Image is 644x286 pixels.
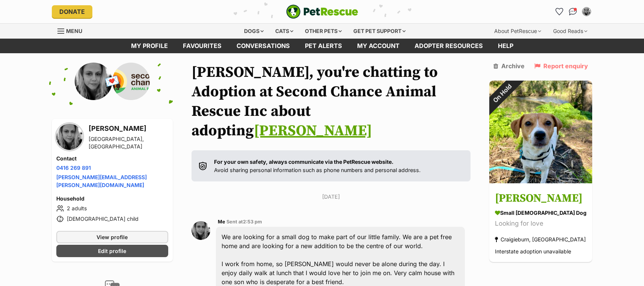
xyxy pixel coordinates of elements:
[480,71,525,116] div: On Hold
[495,234,586,244] div: Craigieburn, [GEOGRAPHIC_DATA]
[56,231,168,243] a: View profile
[56,204,168,213] li: 2 adults
[489,177,592,185] a: On Hold
[56,174,147,188] a: [PERSON_NAME][EMAIL_ADDRESS][PERSON_NAME][DOMAIN_NAME]
[286,4,358,19] img: logo-e224e6f780fb5917bec1dbf3a21bbac754714ae5b6737aabdf751b685950b380.svg
[98,247,126,255] span: Edit profile
[229,39,297,53] a: conversations
[56,245,168,257] a: Edit profile
[97,233,128,241] span: View profile
[192,193,471,201] p: [DATE]
[254,121,372,140] a: [PERSON_NAME]
[56,214,168,223] li: [DEMOGRAPHIC_DATA] child
[407,39,490,53] a: Adopter resources
[112,63,150,100] img: Second Chance Animal Rescue Inc profile pic
[554,6,566,18] a: Favourites
[124,39,175,53] a: My profile
[348,24,411,39] div: Get pet support
[489,81,592,183] img: Bonnie
[75,63,112,100] img: Michelle profile pic
[66,28,82,34] span: Menu
[57,24,87,37] a: Menu
[286,4,358,19] a: PetRescue
[214,159,394,165] strong: For your own safety, always communicate via the PetRescue website.
[218,219,225,225] span: Me
[89,135,168,150] div: [GEOGRAPHIC_DATA], [GEOGRAPHIC_DATA]
[56,165,91,171] a: 0416 269 891
[56,124,83,150] img: Michelle profile pic
[490,39,521,53] a: Help
[569,8,577,15] img: chat-41dd97257d64d25036548639549fe6c8038ab92f7586957e7f3b1b290dea8141.svg
[89,123,168,134] h3: [PERSON_NAME]
[495,219,587,229] div: Looking for love
[297,39,350,53] a: Pet alerts
[567,6,579,18] a: Conversations
[192,63,471,141] h1: [PERSON_NAME], you're chatting to Adoption at Second Chance Animal Rescue Inc about adopting
[56,195,168,202] h4: Household
[495,209,587,217] div: small [DEMOGRAPHIC_DATA] Dog
[192,221,210,240] img: Michelle profile pic
[489,184,592,262] a: [PERSON_NAME] small [DEMOGRAPHIC_DATA] Dog Looking for love Craigieburn, [GEOGRAPHIC_DATA] Inters...
[243,219,262,225] span: 2:53 pm
[214,158,421,174] p: Avoid sharing personal information such as phone numbers and personal address.
[495,190,587,207] h3: [PERSON_NAME]
[554,6,593,18] ul: Account quick links
[175,39,229,53] a: Favourites
[52,5,92,18] a: Donate
[493,63,525,69] a: Archive
[583,8,590,15] img: Michelle profile pic
[548,24,593,39] div: Good Reads
[350,39,407,53] a: My account
[239,24,269,39] div: Dogs
[534,63,588,69] a: Report enquiry
[581,6,593,18] button: My account
[489,24,546,39] div: About PetRescue
[270,24,299,39] div: Cats
[300,24,347,39] div: Other pets
[56,155,168,162] h4: Contact
[104,73,121,89] span: 💌
[226,219,262,225] span: Sent at
[495,248,571,255] span: Interstate adoption unavailable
